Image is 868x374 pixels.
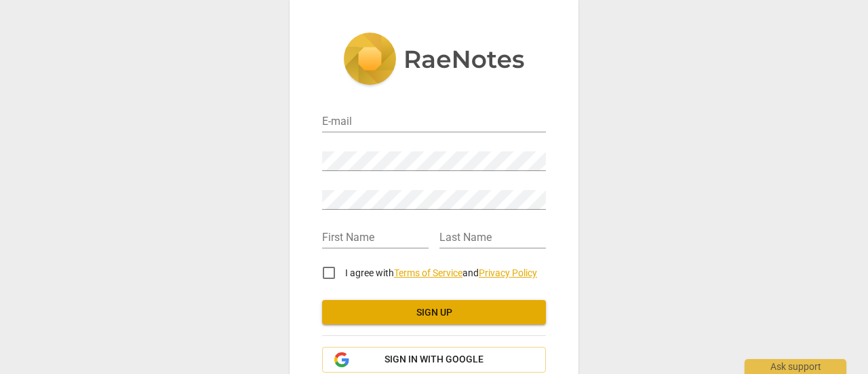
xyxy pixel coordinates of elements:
span: Sign in with Google [384,353,484,367]
span: Sign up [333,306,535,320]
a: Privacy Policy [479,267,537,278]
a: Terms of Service [394,267,462,278]
span: I agree with and [345,267,537,278]
button: Sign in with Google [322,347,546,373]
img: 5ac2273c67554f335776073100b6d88f.svg [343,33,525,88]
button: Sign up [322,300,546,324]
div: Ask support [745,359,846,374]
